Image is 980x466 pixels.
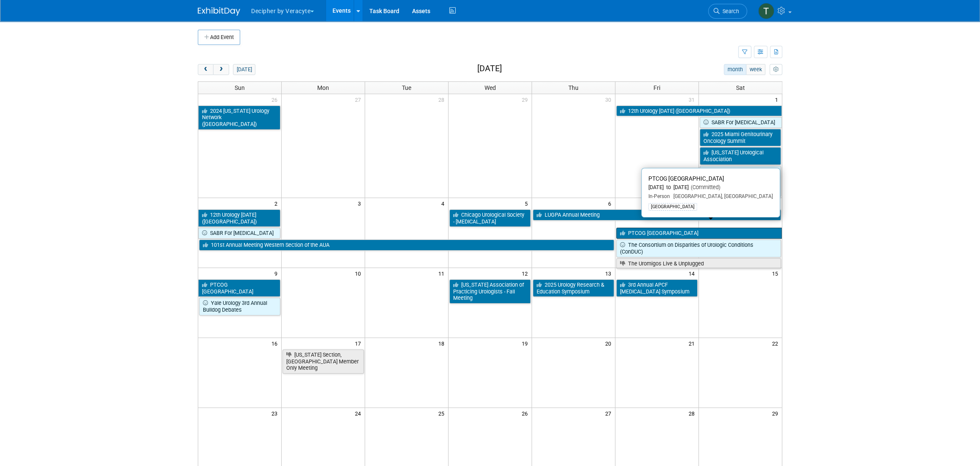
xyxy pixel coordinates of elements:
[771,408,782,419] span: 29
[198,279,280,297] a: PTCOG [GEOGRAPHIC_DATA]
[354,94,365,105] span: 27
[437,338,448,349] span: 18
[700,147,781,165] a: [US_STATE] Urological Association
[437,94,448,105] span: 28
[648,184,773,191] div: [DATE] to [DATE]
[198,30,240,45] button: Add Event
[354,408,365,419] span: 24
[271,94,281,105] span: 26
[524,198,532,209] span: 5
[521,338,532,349] span: 19
[199,298,280,315] a: Yale Urology 3rd Annual Bulldog Debates
[689,184,720,190] span: (Committed)
[235,84,245,91] span: Sun
[771,338,782,349] span: 22
[271,408,281,419] span: 23
[533,279,614,297] a: 2025 Urology Research & Education Symposium
[604,94,615,105] span: 30
[688,338,698,349] span: 21
[648,175,724,182] span: PTCOG [GEOGRAPHIC_DATA]
[616,240,781,257] a: The Consortium on Disparities of Urologic Conditions (ConDUC)
[774,94,782,105] span: 1
[700,117,782,128] a: SABR For [MEDICAL_DATA]
[437,268,448,279] span: 11
[688,408,698,419] span: 28
[521,408,532,419] span: 26
[670,193,773,199] span: [GEOGRAPHIC_DATA], [GEOGRAPHIC_DATA]
[437,408,448,419] span: 25
[198,64,213,75] button: prev
[616,258,781,269] a: The Uromigos Live & Unplugged
[521,94,532,105] span: 29
[616,106,782,117] a: 12th Urology [DATE] ([GEOGRAPHIC_DATA])
[616,279,698,297] a: 3rd Annual APCF [MEDICAL_DATA] Symposium
[648,203,697,211] div: [GEOGRAPHIC_DATA]
[770,64,782,75] button: myCustomButton
[604,338,615,349] span: 20
[317,84,329,91] span: Mon
[568,84,579,91] span: Thu
[199,240,614,251] a: 101st Annual Meeting Western Section of the AUA
[484,84,496,91] span: Wed
[357,198,365,209] span: 3
[720,8,739,14] span: Search
[477,64,502,73] h2: [DATE]
[440,198,448,209] span: 4
[616,228,782,239] a: PTCOG [GEOGRAPHIC_DATA]
[198,106,280,130] a: 2024 [US_STATE] Urology Network ([GEOGRAPHIC_DATA])
[198,228,280,239] a: SABR For [MEDICAL_DATA]
[724,64,746,75] button: month
[700,129,781,146] a: 2025 Miami Genitourinary Oncology Summit
[708,4,747,19] a: Search
[771,268,782,279] span: 15
[402,84,411,91] span: Tue
[198,209,280,227] a: 12th Urology [DATE] ([GEOGRAPHIC_DATA])
[653,84,660,91] span: Fri
[521,268,532,279] span: 12
[274,198,281,209] span: 2
[688,94,698,105] span: 31
[773,67,778,73] i: Personalize Calendar
[533,209,781,220] a: LUGPA Annual Meeting
[449,279,531,304] a: [US_STATE] Association of Practicing Urologists - Fall Meeting
[604,268,615,279] span: 13
[688,268,698,279] span: 14
[354,268,365,279] span: 10
[233,64,255,75] button: [DATE]
[746,64,765,75] button: week
[354,338,365,349] span: 17
[758,3,774,19] img: Tony Alvarado
[271,338,281,349] span: 16
[736,84,745,91] span: Sat
[198,7,240,16] img: ExhibitDay
[648,193,670,199] span: In-Person
[604,408,615,419] span: 27
[274,268,281,279] span: 9
[449,209,531,227] a: Chicago Urological Society - [MEDICAL_DATA]
[282,349,364,374] a: [US_STATE] Section, [GEOGRAPHIC_DATA] Member Only Meeting
[213,64,229,75] button: next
